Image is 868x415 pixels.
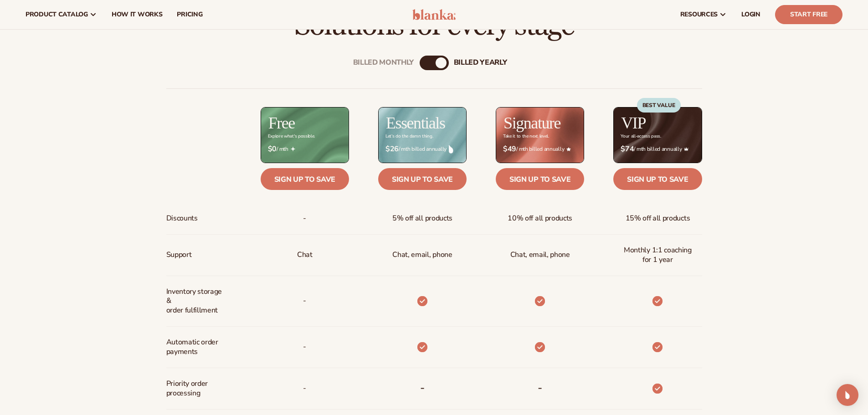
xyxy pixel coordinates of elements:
[626,210,690,227] span: 15% off all products
[386,115,445,131] h2: Essentials
[503,145,516,154] strong: $49
[503,115,560,131] h2: Signature
[538,380,542,395] b: -
[392,210,452,227] span: 5% off all products
[412,9,456,20] img: logo
[166,210,198,227] span: Discounts
[613,168,702,190] a: Sign up to save
[454,58,507,67] div: billed Yearly
[775,5,842,24] a: Start Free
[510,246,570,263] span: Chat, email, phone
[496,108,584,163] img: Signature_BG_eeb718c8-65ac-49e3-a4e5-327c6aa73146.jpg
[837,384,858,406] div: Open Intercom Messenger
[508,210,572,227] span: 10% off all products
[392,246,452,263] p: Chat, email, phone
[303,210,306,227] span: -
[177,11,202,18] span: pricing
[614,108,701,163] img: VIP_BG_199964bd-3653-43bc-8a67-789d2d7717b9.jpg
[268,145,342,154] span: / mth
[637,98,681,113] div: BEST VALUE
[112,11,163,18] span: How It Works
[26,10,842,41] h2: Solutions for every stage
[268,134,315,139] div: Explore what's possible.
[385,145,399,154] strong: $26
[385,134,433,139] div: Let’s do the damn thing.
[303,292,306,309] p: -
[566,147,571,151] img: Star_6.png
[621,115,646,131] h2: VIP
[166,334,227,360] span: Automatic order payments
[378,168,467,190] a: Sign up to save
[268,145,277,154] strong: $0
[420,380,425,395] b: -
[385,145,459,154] span: / mth billed annually
[166,246,192,263] span: Support
[303,380,306,397] span: -
[621,242,694,268] span: Monthly 1:1 coaching for 1 year
[449,145,453,153] img: drop.png
[680,11,718,18] span: resources
[503,145,577,154] span: / mth billed annually
[26,11,88,18] span: product catalog
[353,58,414,67] div: Billed Monthly
[741,11,760,18] span: LOGIN
[297,246,313,263] p: Chat
[379,108,466,163] img: Essentials_BG_9050f826-5aa9-47d9-a362-757b82c62641.jpg
[166,375,227,402] span: Priority order processing
[261,168,349,190] a: Sign up to save
[291,147,295,151] img: Free_Icon_bb6e7c7e-73f8-44bd-8ed0-223ea0fc522e.png
[261,108,349,163] img: free_bg.png
[303,338,306,355] span: -
[621,134,661,139] div: Your all-access pass.
[503,134,549,139] div: Take it to the next level.
[684,147,688,151] img: Crown_2d87c031-1b5a-4345-8312-a4356ddcde98.png
[621,145,694,154] span: / mth billed annually
[268,115,295,131] h2: Free
[621,145,634,154] strong: $74
[166,283,227,319] span: Inventory storage & order fulfillment
[496,168,584,190] a: Sign up to save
